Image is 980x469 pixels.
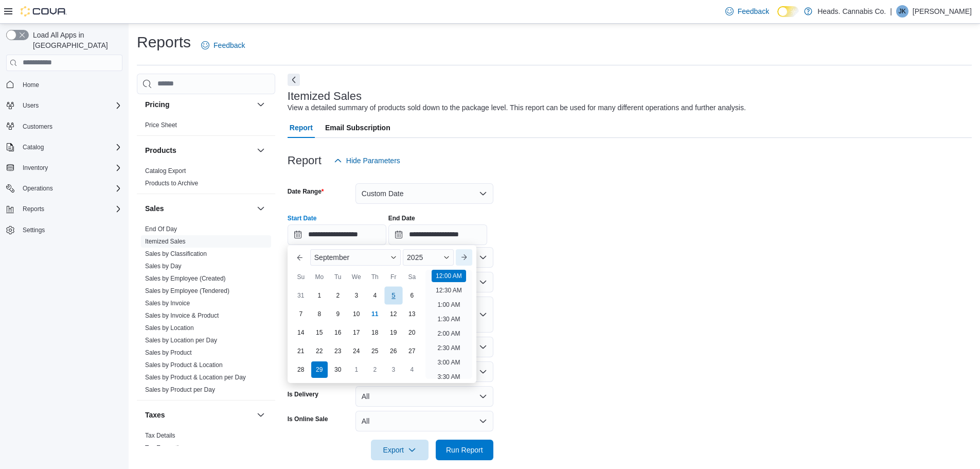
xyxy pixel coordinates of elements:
[145,263,182,270] a: Sales by Day
[404,269,420,285] div: Sa
[145,444,189,451] a: Tax Exemptions
[292,249,308,266] button: Previous Month
[137,119,275,135] div: Pricing
[19,141,48,153] button: Catalog
[330,343,346,359] div: day-23
[384,286,402,304] div: day-5
[145,432,175,439] a: Tax Details
[288,214,317,222] label: Start Date
[355,411,493,431] button: All
[137,429,275,458] div: Taxes
[145,324,194,332] a: Sales by Location
[23,143,44,151] span: Catalog
[896,5,908,18] div: Joel Kehrer
[348,287,365,304] div: day-3
[19,223,122,236] span: Settings
[346,155,400,166] span: Hide Parameters
[145,373,246,381] span: Sales by Product & Location per Day
[145,275,226,282] a: Sales by Employee (Created)
[367,361,383,378] div: day-2
[404,361,420,378] div: day-4
[311,324,328,341] div: day-15
[2,161,127,175] button: Inventory
[145,324,194,332] span: Sales by Location
[290,117,313,138] span: Report
[23,226,45,234] span: Settings
[404,306,420,322] div: day-13
[145,225,177,233] a: End Of Day
[137,165,275,194] div: Products
[255,144,267,157] button: Products
[145,431,175,440] span: Tax Details
[433,356,464,369] li: 3:00 AM
[145,337,217,344] a: Sales by Location per Day
[330,324,346,341] div: day-16
[293,269,309,285] div: Su
[721,1,773,22] a: Feedback
[367,324,383,341] div: day-18
[137,32,191,53] h1: Reports
[385,306,402,322] div: day-12
[311,343,328,359] div: day-22
[433,299,464,311] li: 1:00 AM
[19,224,49,236] a: Settings
[19,182,57,195] button: Operations
[311,269,328,285] div: Mo
[367,269,383,285] div: Th
[330,361,346,378] div: day-30
[367,343,383,359] div: day-25
[145,386,215,394] span: Sales by Product per Day
[367,306,383,322] div: day-11
[145,145,176,155] h3: Products
[23,164,48,172] span: Inventory
[388,224,487,245] input: Press the down key to open a popover containing a calendar.
[145,145,253,155] button: Products
[479,310,487,319] button: Open list of options
[433,342,464,354] li: 2:30 AM
[325,117,390,138] span: Email Subscription
[255,202,267,215] button: Sales
[145,274,226,283] span: Sales by Employee (Created)
[145,299,190,307] span: Sales by Invoice
[913,5,972,18] p: [PERSON_NAME]
[385,269,402,285] div: Fr
[330,150,404,171] button: Hide Parameters
[145,311,219,320] span: Sales by Invoice & Product
[6,73,122,265] nav: Complex example
[817,5,886,18] p: Heads. Cannabis Co.
[310,249,401,266] div: Button. Open the month selector. September is currently selected.
[145,203,164,214] h3: Sales
[145,167,186,175] a: Catalog Export
[433,313,464,325] li: 1:30 AM
[145,374,246,381] a: Sales by Product & Location per Day
[385,324,402,341] div: day-19
[19,120,57,133] a: Customers
[145,287,229,295] span: Sales by Employee (Tendered)
[738,6,769,16] span: Feedback
[145,361,223,369] span: Sales by Product & Location
[456,249,472,266] button: Next month
[292,286,421,379] div: September, 2025
[479,278,487,286] button: Open list of options
[348,306,365,322] div: day-10
[407,253,423,262] span: 2025
[145,167,186,175] span: Catalog Export
[23,123,52,131] span: Customers
[899,5,906,18] span: JK
[293,324,309,341] div: day-14
[137,223,275,400] div: Sales
[23,205,44,213] span: Reports
[433,371,464,383] li: 3:30 AM
[367,287,383,304] div: day-4
[213,40,245,50] span: Feedback
[145,99,253,110] button: Pricing
[479,253,487,262] button: Open list of options
[255,409,267,421] button: Taxes
[311,287,328,304] div: day-1
[19,141,122,153] span: Catalog
[145,386,215,393] a: Sales by Product per Day
[21,6,67,16] img: Cova
[403,249,454,266] div: Button. Open the year selector. 2025 is currently selected.
[19,99,122,112] span: Users
[348,343,365,359] div: day-24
